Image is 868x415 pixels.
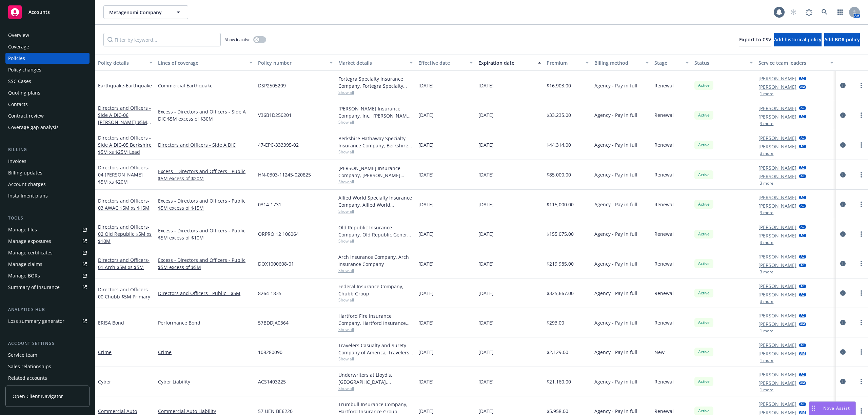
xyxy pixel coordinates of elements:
div: Trumbull Insurance Company, Hartford Insurance Group [338,401,413,415]
div: SSC Cases [8,76,31,87]
span: Active [697,349,711,355]
span: [DATE] [478,408,494,415]
span: V36B1D250201 [258,111,292,119]
a: Summary of insurance [5,282,90,293]
div: Coverage gap analysis [8,122,59,133]
span: DOX1000608-01 [258,260,294,267]
button: Nova Assist [809,401,856,415]
span: Agency - Pay in full [594,408,637,415]
span: 57BDDJA0364 [258,319,289,326]
span: [DATE] [418,82,434,89]
button: 1 more [760,388,773,392]
span: Renewal [654,408,674,415]
span: [DATE] [478,230,494,237]
span: 108280090 [258,349,282,356]
div: Premium [547,59,582,66]
div: Related accounts [8,373,47,383]
a: [PERSON_NAME] [758,224,796,231]
span: Renewal [654,260,674,267]
a: SSC Cases [5,76,90,87]
span: $21,160.00 [547,378,571,385]
a: Invoices [5,156,90,167]
a: more [857,289,865,297]
a: Account charges [5,179,90,190]
div: Loss summary generator [8,316,64,327]
a: circleInformation [839,318,847,327]
span: Accounts [28,9,50,15]
button: Premium [544,55,592,71]
span: Active [697,201,711,207]
a: Excess - Directors and Officers - Public $5M excess of $20M [158,168,253,182]
a: Commercial Auto [98,408,137,414]
span: [DATE] [418,141,434,148]
span: Show all [338,208,413,214]
a: Earthquake [98,82,152,89]
div: Policies [8,53,25,64]
span: Active [697,231,711,237]
div: Summary of insurance [8,282,60,293]
div: Policy changes [8,64,41,75]
a: [PERSON_NAME] [758,341,796,349]
div: Manage exposures [8,236,51,247]
a: Directors and Officers [98,224,152,244]
a: Coverage gap analysis [5,122,90,133]
span: Show inactive [225,37,251,42]
span: Show all [338,149,413,155]
a: Excess - Directors and Officers - Public $5M excess of $10M [158,227,253,241]
a: Commercial Earthquake [158,82,253,89]
button: Status [692,55,756,71]
div: Manage files [8,224,37,235]
a: [PERSON_NAME] [758,113,796,120]
button: 3 more [760,299,773,304]
span: [DATE] [478,260,494,267]
span: 0314-1731 [258,201,281,208]
span: Renewal [654,201,674,208]
a: Contract review [5,110,90,121]
span: Agency - Pay in full [594,201,637,208]
div: Billing [5,146,90,153]
span: Active [697,112,711,118]
a: Directors and Officers - Side A DIC [158,141,253,148]
div: Quoting plans [8,87,40,98]
span: [DATE] [418,171,434,178]
span: [DATE] [478,378,494,385]
span: $44,314.00 [547,141,571,148]
button: 3 more [760,211,773,215]
span: Metagenomi Company [109,9,168,16]
a: [PERSON_NAME] [758,291,796,298]
a: Report a Bug [802,5,816,19]
a: [PERSON_NAME] [758,320,796,328]
span: Show all [338,89,413,95]
span: Agency - Pay in full [594,378,637,385]
a: more [857,318,865,327]
button: Service team leaders [756,55,836,71]
span: Show all [338,238,413,244]
span: Agency - Pay in full [594,111,637,119]
a: Policy changes [5,64,90,75]
a: Performance Bond [158,319,253,326]
button: Effective date [416,55,476,71]
a: more [857,260,865,268]
div: Invoices [8,156,26,167]
span: Nova Assist [823,405,850,411]
a: [PERSON_NAME] [758,350,796,357]
div: Manage certificates [8,247,53,258]
span: - 04 [PERSON_NAME] $5M xs $20M [98,164,150,185]
a: [PERSON_NAME] [758,164,796,171]
button: Add historical policy [774,33,822,46]
a: [PERSON_NAME] [758,194,796,201]
span: $115,000.00 [547,201,574,208]
a: [PERSON_NAME] [758,202,796,209]
a: [PERSON_NAME] [758,371,796,378]
span: Active [697,408,711,414]
a: Accounts [5,3,90,22]
a: Commercial Auto Liability [158,408,253,415]
button: 3 more [760,151,773,155]
span: Active [697,378,711,385]
a: [PERSON_NAME] [758,379,796,387]
span: Renewal [654,171,674,178]
span: New [654,349,665,356]
a: circleInformation [839,289,847,297]
div: Overview [8,30,29,41]
a: Crime [158,349,253,356]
